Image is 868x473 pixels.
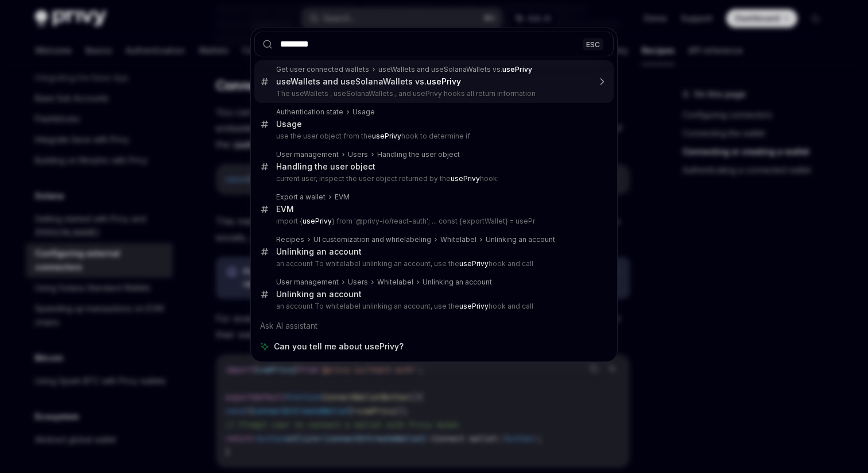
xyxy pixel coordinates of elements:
span: Can you tell me about usePrivy? [274,341,404,352]
div: Whitelabel [440,235,476,244]
div: useWallets and useSolanaWallets vs. [378,65,532,74]
div: Usage [352,107,375,117]
b: usePrivy [451,174,480,183]
div: Handling the user object [276,161,375,172]
div: Users [348,278,368,287]
div: EVM [276,204,294,214]
p: an account To whitelabel unlinking an account, use the hook and call [276,302,590,311]
div: Export a wallet [276,193,325,202]
div: Recipes [276,235,304,244]
div: Users [348,150,368,159]
b: usePrivy [459,259,489,268]
div: Ask AI assistant [254,316,614,336]
div: useWallets and useSolanaWallets vs. [276,76,461,87]
div: UI customization and whitelabeling [313,235,431,244]
b: usePrivy [303,217,332,225]
p: use the user object from the hook to determine if [276,132,590,141]
div: Handling the user object [377,150,460,159]
div: Authentication state [276,107,343,117]
b: usePrivy [502,65,532,74]
div: Unlinking an account [486,235,555,244]
b: usePrivy [372,132,401,140]
div: EVM [335,193,350,202]
div: Usage [276,119,302,129]
p: import { } from '@privy-io/react-auth'; ... const {exportWallet} = usePr [276,217,590,226]
p: The useWallets , useSolanaWallets , and usePrivy hooks all return information [276,89,590,98]
div: Unlinking an account [276,289,362,299]
div: ESC [583,38,603,50]
div: Unlinking an account [423,278,492,287]
p: current user, inspect the user object returned by the hook: [276,174,590,183]
div: Unlinking an account [276,247,362,257]
div: Whitelabel [377,278,413,287]
b: usePrivy [427,76,461,86]
div: Get user connected wallets [276,65,369,74]
p: an account To whitelabel unlinking an account, use the hook and call [276,259,590,268]
div: User management [276,150,339,159]
b: usePrivy [459,302,489,310]
div: User management [276,278,339,287]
